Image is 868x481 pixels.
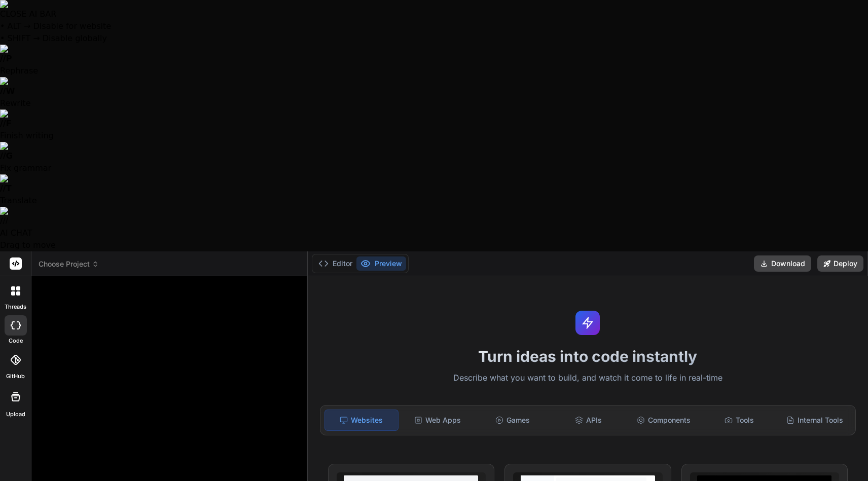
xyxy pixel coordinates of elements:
p: Describe what you want to build, and watch it come to life in real-time [314,372,862,385]
button: Download [754,255,811,272]
div: Web Apps [401,410,474,431]
h1: Turn ideas into code instantly [314,347,862,365]
div: Websites [324,410,399,431]
button: Deploy [817,255,863,272]
div: Internal Tools [778,410,851,431]
button: Preview [356,256,406,271]
span: Choose Project [39,259,99,269]
button: Editor [314,256,356,271]
div: Components [627,410,701,431]
label: threads [5,303,26,311]
div: Tools [702,410,776,431]
label: code [9,337,23,345]
div: APIs [552,410,625,431]
label: Upload [6,410,25,419]
div: Games [476,410,550,431]
label: GitHub [6,372,25,381]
